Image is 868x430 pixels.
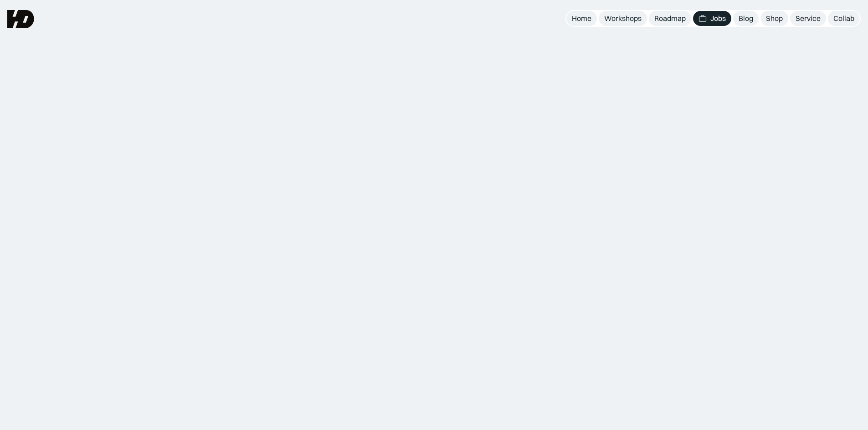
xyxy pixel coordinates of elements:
[739,14,753,23] div: Blog
[572,14,591,23] div: Home
[604,14,642,23] div: Workshops
[828,11,860,26] a: Collab
[710,14,726,23] div: Jobs
[790,11,826,26] a: Service
[796,14,821,23] div: Service
[649,11,691,26] a: Roadmap
[566,11,597,26] a: Home
[760,11,788,26] a: Shop
[599,11,647,26] a: Workshops
[693,11,731,26] a: Jobs
[654,14,686,23] div: Roadmap
[766,14,783,23] div: Shop
[833,14,854,23] div: Collab
[733,11,759,26] a: Blog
